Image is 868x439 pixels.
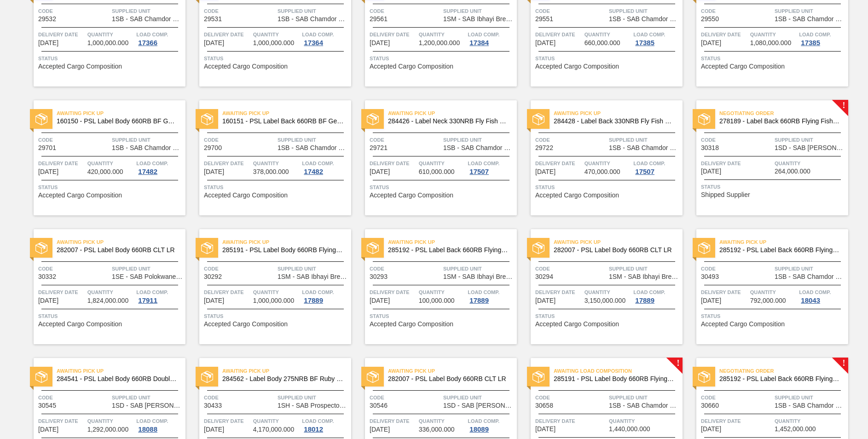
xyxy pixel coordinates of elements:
[701,168,721,175] span: 08/01/2025
[775,393,846,402] span: Supplied Unit
[87,416,134,426] span: Quantity
[136,168,159,175] div: 17482
[719,247,841,254] span: 285192 - PSL Label Back 660RB FlyingFish Lemon PU
[419,30,466,39] span: Quantity
[302,297,325,304] div: 17889
[419,168,455,175] span: 610,000.000
[38,321,122,328] span: Accepted Cargo Composition
[584,159,631,168] span: Quantity
[302,159,349,175] a: Load Comp.17482
[388,247,509,254] span: 285192 - PSL Label Back 660RB FlyingFish Lemon PU
[57,237,185,247] span: Awaiting Pick Up
[535,159,582,168] span: Delivery Date
[584,297,626,304] span: 3,150,000.000
[38,264,110,273] span: Code
[370,402,388,409] span: 30546
[112,16,183,23] span: 1SB - SAB Chamdor Brewery
[302,288,334,297] span: Load Comp.
[535,288,582,297] span: Delivery Date
[38,54,183,63] span: Status
[35,371,47,383] img: status
[799,288,846,304] a: Load Comp.18043
[136,426,159,433] div: 18088
[535,416,607,426] span: Delivery Date
[351,229,517,344] a: statusAwaiting Pick Up285192 - PSL Label Back 660RB FlyingFish Lemon PUCode30293Supplied Unit1SM ...
[38,297,58,304] span: 08/02/2025
[222,375,344,382] span: 284562 - Label Body 275NRB BF Ruby PU
[775,16,846,23] span: 1SB - SAB Chamdor Brewery
[57,247,178,254] span: 282007 - PSL Label Body 660RB CLT LR
[222,109,351,118] span: Awaiting Pick Up
[204,63,288,70] span: Accepted Cargo Composition
[701,297,721,304] span: 08/08/2025
[799,30,831,39] span: Load Comp.
[535,192,619,199] span: Accepted Cargo Composition
[698,113,710,125] img: status
[388,375,509,382] span: 282007 - PSL Label Body 660RB CLT LR
[87,288,134,297] span: Quantity
[443,264,515,273] span: Supplied Unit
[136,159,168,168] span: Load Comp.
[136,159,183,175] a: Load Comp.17482
[38,6,110,16] span: Code
[204,273,222,280] span: 30292
[775,264,846,273] span: Supplied Unit
[278,16,349,23] span: 1SB - SAB Chamdor Brewery
[419,40,460,46] span: 1,200,000.000
[775,168,810,175] span: 264,000.000
[136,297,159,304] div: 17911
[468,416,515,433] a: Load Comp.18089
[136,39,159,46] div: 17366
[253,416,300,426] span: Quantity
[278,393,349,402] span: Supplied Unit
[204,54,349,63] span: Status
[609,402,680,409] span: 1SB - SAB Chamdor Brewery
[253,40,295,46] span: 1,000,000.000
[750,30,797,39] span: Quantity
[775,416,846,426] span: Quantity
[302,30,334,39] span: Load Comp.
[278,264,349,273] span: Supplied Unit
[57,109,185,118] span: Awaiting Pick Up
[584,168,620,175] span: 470,000.000
[204,416,251,426] span: Delivery Date
[38,168,58,175] span: 07/08/2025
[701,426,721,433] span: 08/18/2025
[468,39,491,46] div: 17384
[38,16,56,23] span: 29532
[719,375,841,382] span: 285192 - PSL Label Back 660RB FlyingFish Lemon PU
[38,135,110,144] span: Code
[609,6,680,16] span: Supplied Unit
[204,144,222,151] span: 29700
[468,159,515,175] a: Load Comp.17507
[253,159,300,168] span: Quantity
[370,135,441,144] span: Code
[799,39,822,46] div: 17385
[302,288,349,304] a: Load Comp.17889
[609,16,680,23] span: 1SB - SAB Chamdor Brewery
[609,144,680,151] span: 1SB - SAB Chamdor Brewery
[222,247,344,254] span: 285191 - PSL Label Body 660RB FlyingFish Lemon PU
[535,264,607,273] span: Code
[633,159,665,168] span: Load Comp.
[775,402,846,409] span: 1SB - SAB Chamdor Brewery
[57,366,185,375] span: Awaiting Pick Up
[278,144,349,151] span: 1SB - SAB Chamdor Brewery
[468,288,499,297] span: Load Comp.
[136,30,168,39] span: Load Comp.
[302,416,349,433] a: Load Comp.18012
[302,426,325,433] div: 18012
[38,144,56,151] span: 29701
[204,393,275,402] span: Code
[535,183,680,192] span: Status
[443,393,515,402] span: Supplied Unit
[750,297,786,304] span: 792,000.000
[701,144,719,151] span: 30318
[683,229,848,344] a: statusAwaiting Pick Up285192 - PSL Label Back 660RB FlyingFish Lemon PUCode30493Supplied Unit1SB ...
[204,168,224,175] span: 07/08/2025
[535,297,556,304] span: 08/04/2025
[701,416,772,426] span: Delivery Date
[253,288,300,297] span: Quantity
[35,242,47,254] img: status
[419,159,466,168] span: Quantity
